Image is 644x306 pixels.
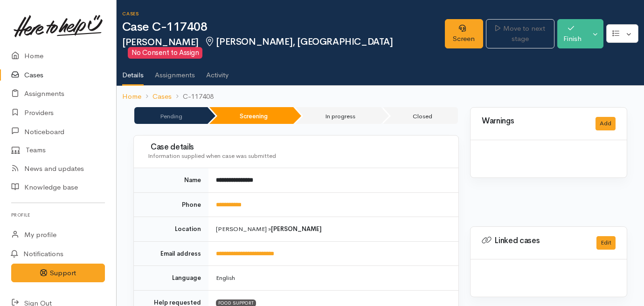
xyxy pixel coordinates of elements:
[11,209,105,221] h6: Profile
[117,86,644,108] nav: breadcrumb
[445,19,483,48] a: Screen
[596,117,616,130] button: Add
[122,37,445,59] h2: [PERSON_NAME]
[295,107,381,124] li: In progress
[128,47,202,59] span: No Consent to Assign
[208,266,458,291] td: English
[152,91,172,102] a: Cases
[596,236,616,250] button: Edit
[134,266,208,291] td: Language
[383,107,458,124] li: Closed
[122,11,445,16] h6: Cases
[148,143,447,152] h3: Case details
[122,20,445,34] h1: Case C-117408
[134,192,208,217] td: Phone
[204,36,393,48] span: [PERSON_NAME], [GEOGRAPHIC_DATA]
[557,19,588,48] button: Finish
[134,217,208,242] td: Location
[172,91,214,102] li: C-117408
[216,225,322,233] span: [PERSON_NAME] »
[134,241,208,266] td: Email address
[486,19,554,48] a: Move to next stage
[209,107,293,124] li: Screening
[206,59,229,85] a: Activity
[122,91,141,102] a: Home
[271,225,322,233] b: [PERSON_NAME]
[482,117,584,126] h3: Warnings
[134,107,208,124] li: Pending
[134,168,208,192] td: Name
[122,59,144,86] a: Details
[11,264,105,283] button: Support
[482,236,585,245] h3: Linked cases
[155,59,195,85] a: Assignments
[148,151,447,161] div: Information supplied when case was submitted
